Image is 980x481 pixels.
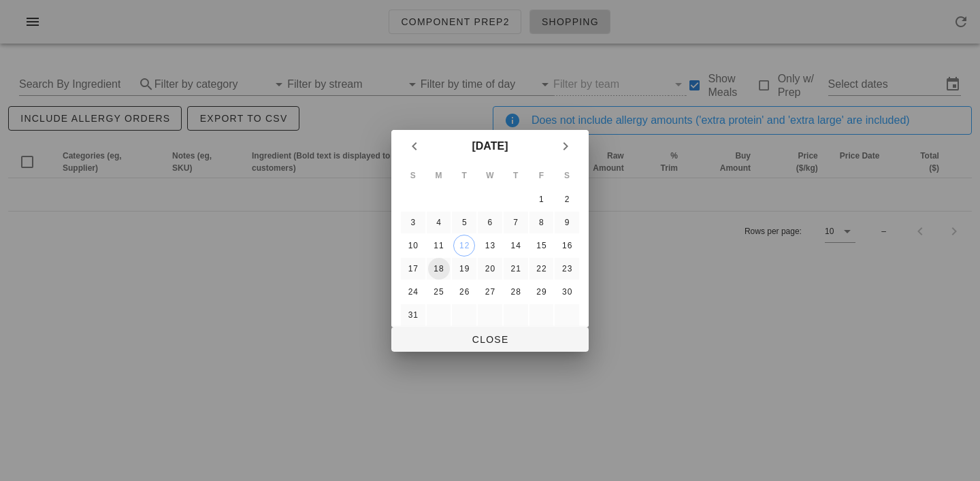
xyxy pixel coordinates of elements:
[453,212,475,233] button: 5
[530,241,552,250] div: 15
[505,287,527,297] div: 28
[556,241,578,250] div: 16
[453,264,475,273] div: 19
[427,164,451,187] th: M
[402,334,578,345] span: Close
[556,218,578,227] div: 9
[556,212,578,233] button: 9
[530,281,552,303] button: 29
[402,241,424,250] div: 10
[505,281,527,303] button: 28
[479,264,501,273] div: 20
[530,235,552,256] button: 15
[505,235,527,256] button: 14
[428,287,450,297] div: 25
[454,241,474,250] div: 12
[402,287,424,297] div: 24
[530,258,552,280] button: 22
[530,195,552,204] div: 1
[556,281,578,303] button: 30
[530,287,552,297] div: 29
[479,281,501,303] button: 27
[505,218,527,227] div: 7
[402,235,424,256] button: 10
[530,188,552,210] button: 1
[530,212,552,233] button: 8
[556,287,578,297] div: 30
[428,218,450,227] div: 4
[530,264,552,273] div: 22
[530,218,552,227] div: 8
[556,258,578,280] button: 23
[428,212,450,233] button: 4
[402,281,424,303] button: 24
[391,327,589,352] button: Close
[453,235,475,256] button: 12
[479,287,501,297] div: 27
[402,134,427,159] button: Previous month
[479,235,501,256] button: 13
[428,258,450,280] button: 18
[402,264,424,273] div: 17
[479,241,501,250] div: 13
[478,164,502,187] th: W
[553,134,578,159] button: Next month
[402,310,424,320] div: 31
[479,258,501,280] button: 20
[453,218,475,227] div: 5
[401,164,425,187] th: S
[428,241,450,250] div: 11
[428,235,450,256] button: 11
[452,164,476,187] th: T
[453,287,475,297] div: 26
[505,212,527,233] button: 7
[556,188,578,210] button: 2
[556,264,578,273] div: 23
[453,258,475,280] button: 19
[402,304,424,326] button: 31
[402,212,424,233] button: 3
[466,133,513,160] button: [DATE]
[453,281,475,303] button: 26
[556,195,578,204] div: 2
[428,281,450,303] button: 25
[479,218,501,227] div: 6
[402,218,424,227] div: 3
[556,235,578,256] button: 16
[555,164,579,187] th: S
[529,164,554,187] th: F
[505,241,527,250] div: 14
[428,264,450,273] div: 18
[505,264,527,273] div: 21
[505,258,527,280] button: 21
[402,258,424,280] button: 17
[479,212,501,233] button: 6
[504,164,528,187] th: T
